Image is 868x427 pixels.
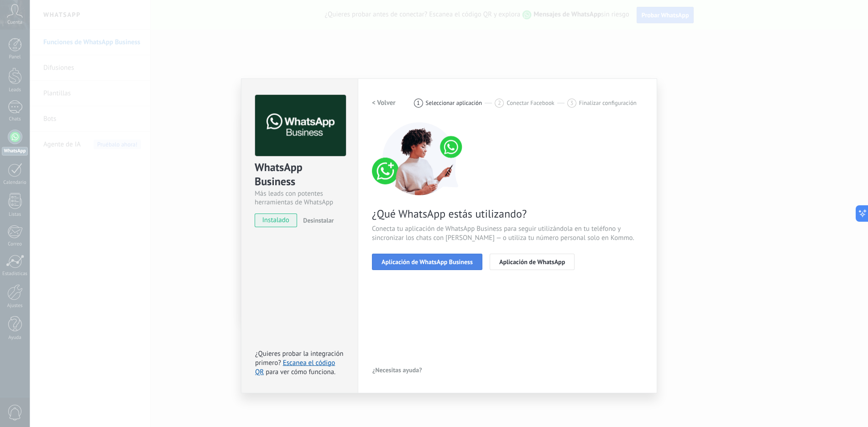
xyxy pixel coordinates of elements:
span: para ver cómo funciona. [266,368,335,376]
span: ¿Qué WhatsApp estás utilizando? [372,207,643,221]
span: Seleccionar aplicación [426,99,482,106]
span: Conectar Facebook [507,99,554,106]
span: ¿Quieres probar la integración primero? [255,349,344,367]
span: Aplicación de WhatsApp [499,259,565,265]
span: 3 [570,99,573,107]
span: Conecta tu aplicación de WhatsApp Business para seguir utilizándola en tu teléfono y sincronizar ... [372,224,643,243]
h2: < Volver [372,99,396,107]
a: Escanea el código QR [255,359,335,376]
span: Aplicación de WhatsApp Business [382,259,473,265]
button: Aplicación de WhatsApp [490,254,575,270]
span: ¿Necesitas ayuda? [372,367,422,373]
span: Desinstalar [303,216,334,224]
button: Aplicación de WhatsApp Business [372,254,482,270]
img: connect number [372,122,468,195]
span: instalado [255,213,297,227]
button: < Volver [372,95,396,111]
button: ¿Necesitas ayuda? [372,363,423,377]
img: logo_main.png [255,95,346,156]
button: Desinstalar [299,213,334,227]
div: Más leads con potentes herramientas de WhatsApp [255,189,345,207]
span: Finalizar configuración [579,99,637,106]
span: 2 [498,99,501,107]
div: WhatsApp Business [255,160,345,189]
span: 1 [417,99,420,107]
